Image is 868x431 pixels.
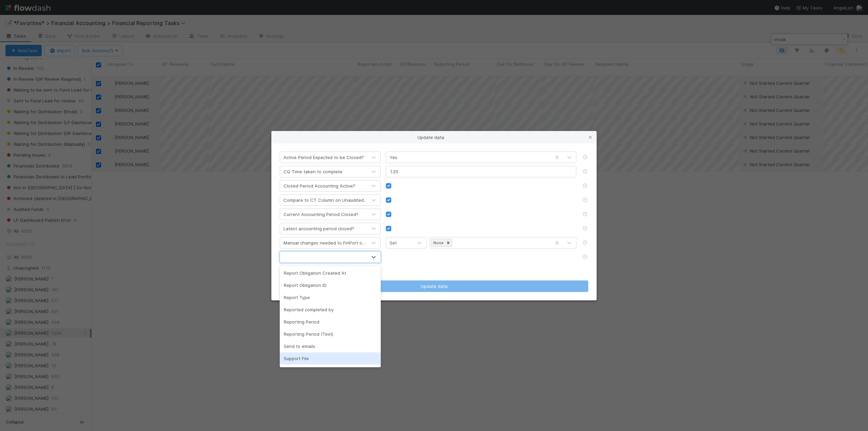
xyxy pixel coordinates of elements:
div: Yes [390,154,397,161]
div: Reporting Period (Text) [280,328,381,340]
input: 0 [386,166,576,177]
div: Update data [272,131,596,143]
div: Send to emails [280,340,381,352]
button: Update data [280,280,588,292]
div: Report Obligation Created At [280,267,381,279]
div: Latest accounting period closed? [283,225,354,232]
div: Closed Period Accounting Active? [283,182,355,189]
div: Reporting Period [280,316,381,328]
div: Current Accounting Period Closed? [283,211,358,218]
div: Active Period Expected to be Closed? [283,154,364,161]
div: Report Type [280,291,381,303]
div: Report Obligation ID [280,279,381,291]
div: Support File [280,352,381,365]
div: Reported completed by [280,303,381,316]
div: Manual changes needed to FinPort output [283,239,368,246]
div: CQ Time taken to complete [283,168,342,175]
div: None [431,239,445,247]
div: VCA [280,365,381,377]
div: Compare to CT Column on Unaudited SOI reviewed? [283,197,368,203]
div: Set [390,239,397,246]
